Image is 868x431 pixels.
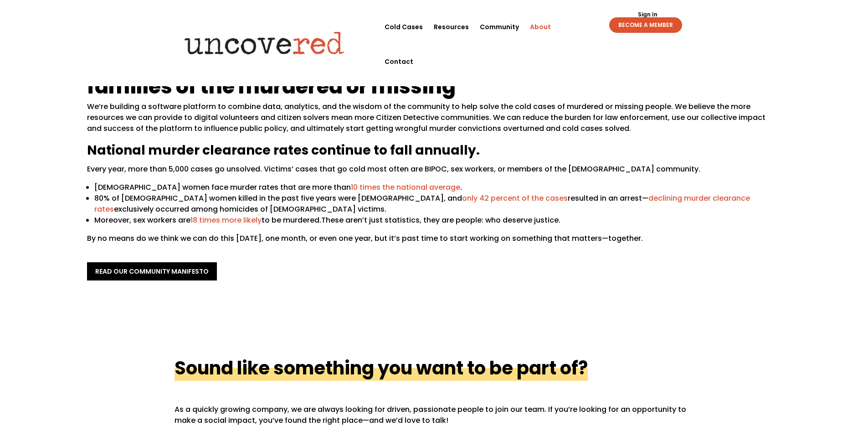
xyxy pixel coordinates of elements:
[94,182,462,192] span: [DEMOGRAPHIC_DATA] women face murder rates that are more than .
[87,262,217,280] a: read our community manifesto
[462,193,568,203] a: only 42 percent of the cases
[321,215,560,225] span: These aren’t just statistics, they are people: who deserve justice.
[190,215,262,225] a: 18 times more likely
[87,141,480,159] span: National murder clearance rates continue to fall annually.
[385,44,413,79] a: Contact
[480,10,519,44] a: Community
[385,10,423,44] a: Cold Cases
[363,415,369,426] span: —
[609,17,682,33] a: BECOME A MEMBER
[94,193,750,214] span: 80% of [DEMOGRAPHIC_DATA] women killed in the past five years were [DEMOGRAPHIC_DATA], and result...
[87,101,781,141] p: We’re building a software platform to combine data, analytics, and the wisdom of the community to...
[175,404,694,426] p: As a quickly growing company, we are always looking for driven, passionate people to join our tea...
[87,233,643,244] span: By no means do we think we can do this [DATE], one month, or even one year, but it’s past time to...
[530,10,551,44] a: About
[633,12,663,17] a: Sign In
[175,355,588,381] h2: Sound like something you want to be part of?
[94,193,750,214] a: declining murder clearance rates
[177,25,352,61] img: Uncovered logo
[87,164,700,174] span: Every year, more than 5,000 cases go unsolved. Victims’ cases that go cold most often are BIPOC, ...
[434,10,469,44] a: Resources
[94,215,321,225] span: Moreover, sex workers are to be murdered.
[351,182,460,192] a: 10 times the national average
